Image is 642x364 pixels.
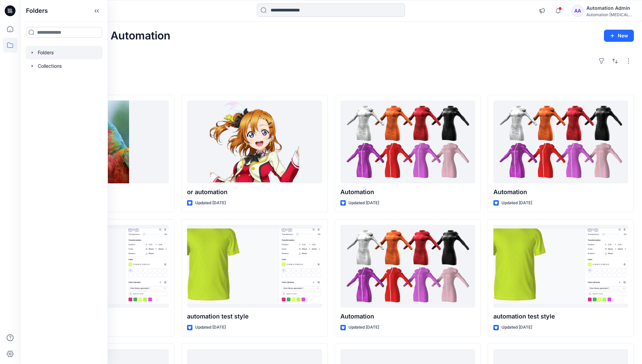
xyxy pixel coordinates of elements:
[348,200,379,207] p: Updated [DATE]
[195,324,226,331] p: Updated [DATE]
[28,80,634,88] h4: Styles
[340,187,475,197] p: Automation
[501,324,532,331] p: Updated [DATE]
[187,187,322,197] p: or automation
[493,187,628,197] p: Automation
[586,4,634,12] div: Automation Admin
[187,225,322,308] a: automation test style
[348,324,379,331] p: Updated [DATE]
[340,100,475,184] a: Automation
[493,100,628,184] a: Automation
[493,225,628,308] a: automation test style
[340,225,475,308] a: Automation
[187,312,322,321] p: automation test style
[572,5,584,17] div: AA
[501,200,532,207] p: Updated [DATE]
[195,200,226,207] p: Updated [DATE]
[187,100,322,184] a: or automation
[604,30,634,42] button: New
[340,312,475,321] p: Automation
[493,312,628,321] p: automation test style
[586,12,634,17] div: Automation [MEDICAL_DATA]...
